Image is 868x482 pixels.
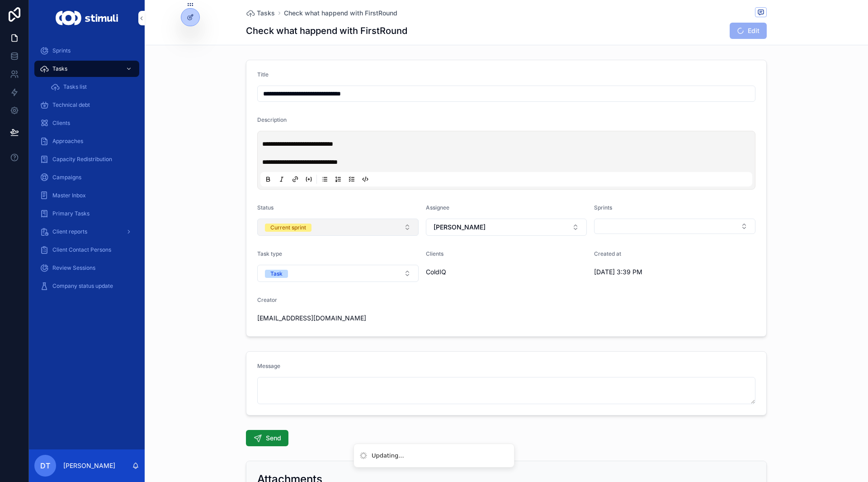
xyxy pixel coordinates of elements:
[257,219,419,236] button: Select Button
[34,115,139,131] a: Clients
[34,61,139,77] a: Tasks
[257,116,287,123] span: Description
[426,267,446,277] span: ColdIQ
[34,151,139,167] a: Capacity Redistribution
[257,204,274,211] span: Status
[45,79,139,95] a: Tasks list
[52,138,83,145] span: Approaches
[257,9,275,18] span: Tasks
[246,24,407,37] h1: Check what happend with FirstRound
[594,204,612,211] span: Sprints
[34,187,139,204] a: Master Inbox
[52,101,90,109] span: Technical debt
[257,250,282,257] span: Task type
[34,97,139,113] a: Technical debt
[34,133,139,149] a: Approaches
[257,71,269,78] span: Title
[34,242,139,258] a: Client Contact Persons
[270,270,283,278] div: Task
[246,9,275,18] a: Tasks
[246,430,288,446] button: Send
[426,204,449,211] span: Assignee
[56,11,118,25] img: App logo
[284,9,397,18] a: Check what happend with FirstRound
[34,169,139,186] a: Campaigns
[594,250,621,257] span: Created at
[52,228,87,235] span: Client reports
[52,210,90,217] span: Primary Tasks
[34,205,139,222] a: Primary Tasks
[372,451,404,460] div: Updating...
[52,47,71,54] span: Sprints
[63,83,87,91] span: Tasks list
[34,278,139,294] a: Company status update
[257,314,377,323] span: [EMAIL_ADDRESS][DOMAIN_NAME]
[426,219,587,236] button: Select Button
[426,250,443,257] span: Clients
[34,224,139,240] a: Client reports
[434,223,486,232] span: [PERSON_NAME]
[52,119,70,127] span: Clients
[34,260,139,276] a: Review Sessions
[594,267,713,277] span: [DATE] 3:39 PM
[270,224,306,232] div: Current sprint
[52,246,111,253] span: Client Contact Persons
[266,434,281,443] span: Send
[52,264,95,272] span: Review Sessions
[40,460,50,471] span: DT
[52,192,86,199] span: Master Inbox
[257,265,419,282] button: Select Button
[52,156,112,163] span: Capacity Redistribution
[257,363,280,369] span: Message
[29,36,145,306] div: scrollable content
[594,219,755,234] button: Select Button
[52,174,81,181] span: Campaigns
[52,282,113,290] span: Company status update
[52,65,67,72] span: Tasks
[63,461,115,470] p: [PERSON_NAME]
[34,43,139,59] a: Sprints
[257,296,277,303] span: Creator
